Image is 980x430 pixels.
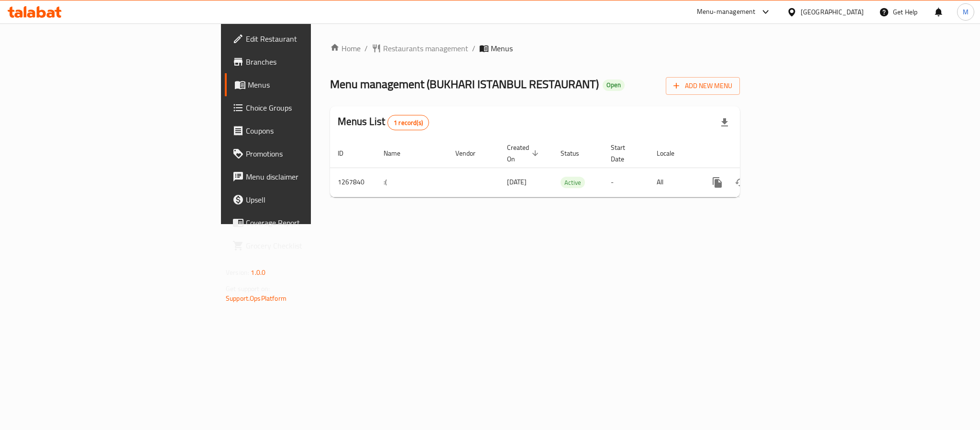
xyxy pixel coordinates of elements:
[246,194,377,205] span: Upsell
[561,147,592,159] span: Status
[225,73,385,96] a: Menus
[472,43,475,54] li: /
[963,7,969,17] span: M
[246,171,377,182] span: Menu disclaimer
[388,118,429,127] span: 1 record(s)
[338,147,356,159] span: ID
[507,142,541,165] span: Created On
[698,139,805,168] th: Actions
[706,171,729,194] button: more
[383,43,468,54] span: Restaurants management
[226,266,249,279] span: Version:
[246,102,377,113] span: Choice Groups
[246,33,377,45] span: Edit Restaurant
[330,139,805,197] table: enhanced table
[561,177,585,188] div: Active
[330,43,740,54] nav: breadcrumb
[603,81,625,89] span: Open
[603,168,649,197] td: -
[226,283,270,295] span: Get support on:
[246,240,377,251] span: Grocery Checklist
[251,266,265,279] span: 1.0.0
[225,96,385,119] a: Choice Groups
[657,147,687,159] span: Locale
[801,7,864,17] div: [GEOGRAPHIC_DATA]
[225,211,385,234] a: Coverage Report
[729,171,752,194] button: Change Status
[225,188,385,211] a: Upsell
[248,79,377,91] span: Menus
[246,56,377,68] span: Branches
[376,168,448,197] td: :(
[338,114,429,130] h2: Menus List
[226,292,286,305] a: Support.OpsPlatform
[246,125,377,136] span: Coupons
[384,147,413,159] span: Name
[246,217,377,228] span: Coverage Report
[507,176,527,188] span: [DATE]
[387,115,429,130] div: Total records count
[611,142,638,165] span: Start Date
[491,43,513,54] span: Menus
[666,77,740,95] button: Add New Menu
[561,177,585,188] span: Active
[225,142,385,165] a: Promotions
[455,147,488,159] span: Vendor
[372,43,468,54] a: Restaurants management
[225,119,385,142] a: Coupons
[225,27,385,50] a: Edit Restaurant
[673,80,732,92] span: Add New Menu
[246,148,377,159] span: Promotions
[225,50,385,73] a: Branches
[697,6,756,18] div: Menu-management
[330,73,599,95] span: Menu management ( BUKHARI ISTANBUL RESTAURANT )
[649,168,698,197] td: All
[225,234,385,257] a: Grocery Checklist
[603,79,625,91] div: Open
[713,111,736,134] div: Export file
[225,165,385,188] a: Menu disclaimer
